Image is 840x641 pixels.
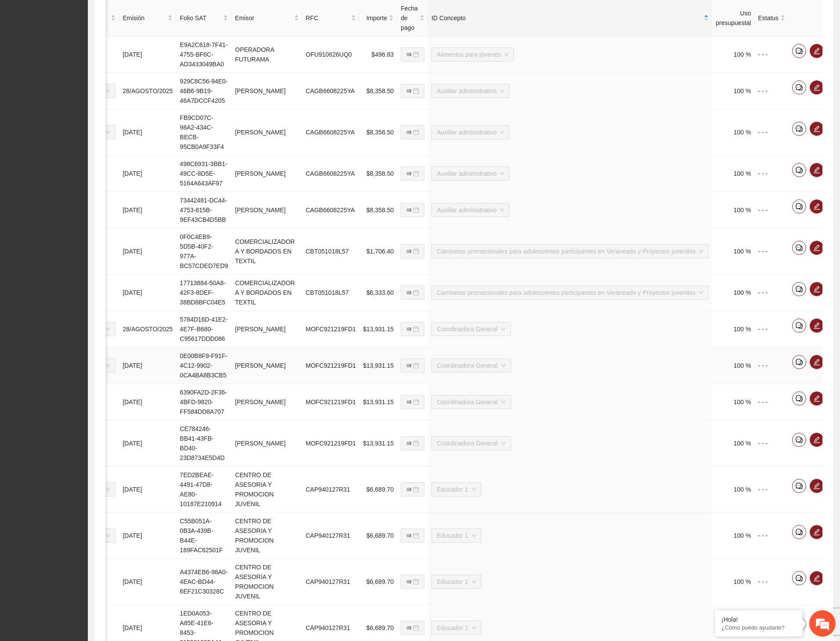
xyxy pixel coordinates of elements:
button: comment [792,355,806,369]
td: 100 % [712,467,754,513]
td: - - - [754,467,789,513]
td: 100 % [712,156,754,192]
td: $13,931.15 [359,420,397,467]
textarea: Escriba su mensaje y pulse “Intro” [4,240,167,271]
span: comment [793,395,806,402]
td: C55B051A-0B3A-439B-B44E-189FAC62501F [176,513,232,559]
td: 100 % [712,228,754,275]
td: [PERSON_NAME] [232,348,302,384]
span: Coordinadora General [437,437,506,450]
td: [DATE] [119,467,176,513]
td: COMERCIALIZADORA Y BORDADOS EN TEXTIL [232,275,302,311]
td: [PERSON_NAME] [232,420,302,467]
td: $8,358.50 [359,156,397,192]
p: ¿Cómo puedo ayudarte? [721,624,796,631]
td: - - - [754,109,789,156]
td: CE784246-BB41-43FB-BD40-23D8734E5D4D [176,420,232,467]
div: ¡Hola! [721,616,796,623]
td: [DATE] [119,384,176,420]
span: Emisor [235,13,292,23]
td: FB9CD07C-98A2-434C-BECB-95CB0A9F33F4 [176,109,232,156]
button: comment [792,391,806,406]
td: - - - [754,348,789,384]
td: [DATE] [119,109,176,156]
span: Alimentos para jóvenes [437,48,509,61]
span: edit [810,47,823,54]
span: edit [810,244,823,251]
td: 28/AGOSTO/2025 [119,73,176,109]
span: comment [793,286,806,293]
td: CENTRO DE ASESORIA Y PROMOCION JUVENIL [232,513,302,559]
td: 0E00B8F9-F91F-4C12-9902-0CA4BA8B3CB5 [176,348,232,384]
span: Estamos en línea. [51,117,121,206]
td: 100 % [712,559,754,605]
td: CBT051018L57 [302,275,359,311]
div: Minimizar ventana de chat en vivo [144,4,165,25]
td: 7ED2BEAE-4491-47D8-AE80-10187E210914 [176,467,232,513]
span: comment [793,84,806,91]
div: Chatee con nosotros ahora [46,45,148,56]
td: 100 % [712,384,754,420]
td: 498C6931-3BB1-49CC-8D5E-5164A643AF97 [176,156,232,192]
td: CBT051018L57 [302,228,359,275]
span: edit [810,84,823,91]
td: E9A2C618-7F41-4755-BF6C-AD3433049BA0 [176,36,232,73]
td: 100 % [712,275,754,311]
button: edit [810,199,824,214]
span: Fecha de pago [401,4,418,33]
td: - - - [754,559,789,605]
td: - - - [754,513,789,559]
td: 929C8C56-94E0-46B6-9B19-46A7DCCF4205 [176,73,232,109]
td: $8,358.50 [359,109,397,156]
span: Estatus [758,13,778,23]
span: Auxiliar administrativo [437,203,504,217]
button: edit [810,80,824,94]
td: - - - [754,36,789,73]
td: CAGB6608225YA [302,73,359,109]
td: 17713884-50A8-42F3-8DEF-38BD8BFC04E5 [176,275,232,311]
span: comment [793,203,806,210]
span: comment [793,436,806,443]
td: $8,358.50 [359,192,397,228]
button: edit [810,241,824,255]
span: Auxiliar administrativo [437,167,504,180]
button: edit [810,163,824,177]
td: 100 % [712,73,754,109]
span: comment [793,529,806,536]
td: 100 % [712,348,754,384]
span: edit [810,436,823,443]
td: $13,931.15 [359,384,397,420]
span: ID Concepto [431,13,702,23]
td: 28/AGOSTO/2025 [119,311,176,348]
td: $496.83 [359,36,397,73]
td: [PERSON_NAME] [232,109,302,156]
td: $6,689.70 [359,513,397,559]
td: - - - [754,311,789,348]
span: Coordinadora General [437,322,506,336]
td: MOFC921219FD1 [302,311,359,348]
td: [DATE] [119,348,176,384]
span: comment [793,482,806,489]
span: Educador 1 [437,483,476,496]
button: comment [792,163,806,177]
td: CAGB6608225YA [302,156,359,192]
button: comment [792,319,806,333]
span: edit [810,482,823,489]
span: edit [810,575,823,582]
td: [DATE] [119,156,176,192]
span: comment [793,322,806,329]
td: A4374EB6-98A0-4EAC-BD44-6EF21C30328C [176,559,232,605]
td: [DATE] [119,36,176,73]
td: CAGB6608225YA [302,109,359,156]
span: Importe [363,13,387,23]
td: - - - [754,228,789,275]
span: edit [810,359,823,366]
span: Auxiliar administrativo [437,126,504,139]
span: edit [810,529,823,536]
button: comment [792,282,806,296]
span: RFC [306,13,349,23]
td: $1,706.40 [359,228,397,275]
td: CAP940127R31 [302,559,359,605]
td: $13,931.15 [359,348,397,384]
td: [DATE] [119,192,176,228]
